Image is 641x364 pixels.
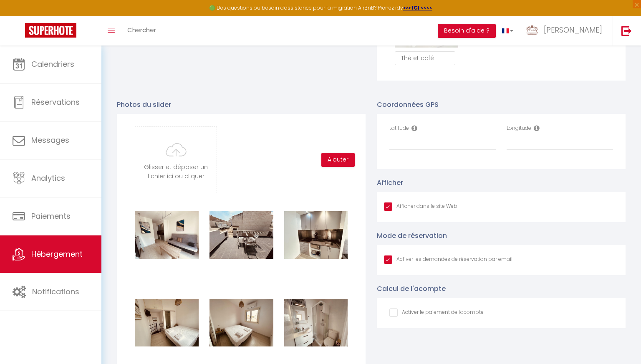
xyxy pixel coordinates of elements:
[117,99,366,110] p: Photos du slider
[31,97,80,107] span: Réservations
[403,4,432,11] a: >>> ICI <<<<
[25,23,76,38] img: Super Booking
[32,286,79,297] span: Notifications
[377,99,439,110] label: Coordonnées GPS
[31,135,69,145] span: Messages
[127,25,156,34] span: Chercher
[621,25,632,36] img: logout
[31,211,71,221] span: Paiements
[507,124,531,132] label: Longitude
[377,230,447,241] label: Mode de réservation
[377,283,446,294] label: Calcul de l'acompte
[121,16,162,45] a: Chercher
[377,177,403,188] label: Afficher
[31,173,65,183] span: Analytics
[389,124,409,132] label: Latitude
[31,249,83,259] span: Hébergement
[526,24,538,36] img: ...
[31,59,74,69] span: Calendriers
[438,24,496,38] button: Besoin d'aide ?
[321,153,355,167] button: Ajouter
[520,16,613,45] a: ... [PERSON_NAME]
[544,25,602,35] span: [PERSON_NAME]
